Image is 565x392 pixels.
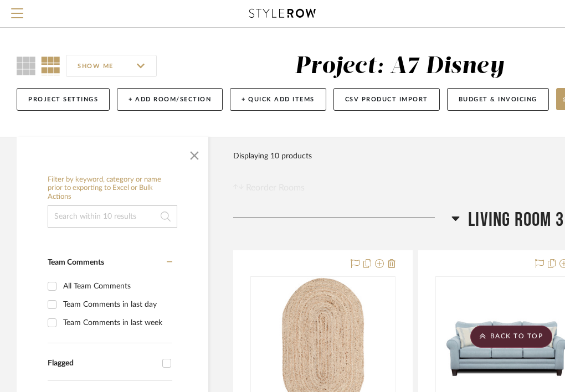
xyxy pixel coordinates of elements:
[470,326,552,348] scroll-to-top-button: BACK TO TOP
[447,88,549,111] button: Budget & Invoicing
[48,359,157,368] div: Flagged
[233,181,305,194] button: Reorder Rooms
[17,88,110,111] button: Project Settings
[183,142,206,164] button: Close
[63,314,169,332] div: Team Comments in last week
[333,88,440,111] button: CSV Product Import
[468,208,564,232] span: Living Room 3
[246,181,305,194] span: Reorder Rooms
[295,55,504,78] div: Project: A7 Disney
[233,145,312,167] div: Displaying 10 products
[63,277,169,295] div: All Team Comments
[230,88,326,111] button: + Quick Add Items
[48,205,177,228] input: Search within 10 results
[63,296,169,313] div: Team Comments in last day
[48,259,104,266] span: Team Comments
[48,176,177,202] h6: Filter by keyword, category or name prior to exporting to Excel or Bulk Actions
[117,88,223,111] button: + Add Room/Section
